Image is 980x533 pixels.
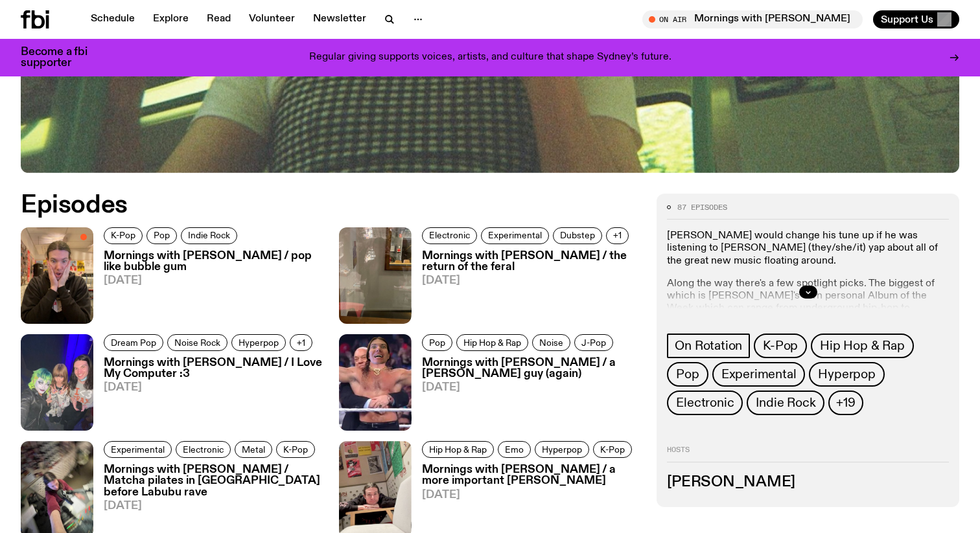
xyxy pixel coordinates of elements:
[667,230,949,267] p: [PERSON_NAME] would change his tune up if he was listening to [PERSON_NAME] (they/she/it) yap abo...
[667,334,750,358] a: On Rotation
[463,337,521,347] span: Hip Hop & Rap
[642,10,863,28] button: On AirMornings with [PERSON_NAME] / pop like bubble gum
[756,396,815,410] span: Indie Rock
[167,334,227,351] a: Noise Rock
[820,339,904,353] span: Hip Hop & Rap
[505,445,524,455] span: Emo
[481,227,549,244] a: Experimental
[104,501,323,512] span: [DATE]
[754,334,807,358] a: K-Pop
[422,251,642,273] h3: Mornings with [PERSON_NAME] / the return of the feral
[309,52,671,63] p: Regular giving supports voices, artists, and culture that shape Sydney’s future.
[676,396,734,410] span: Electronic
[339,334,412,431] img: A poor photoshop of Jim's face onto the body of Seth Rollins, who is holding the WWE World Heavyw...
[276,441,315,458] a: K-Pop
[239,337,279,347] span: Hyperpop
[412,251,642,324] a: Mornings with [PERSON_NAME] / the return of the feral[DATE]
[21,194,641,217] h2: Episodes
[104,382,323,393] span: [DATE]
[154,231,170,240] span: Pop
[283,445,308,455] span: K-Pop
[667,362,708,387] a: Pop
[21,227,93,324] img: A picture of Jim in the fbi.radio studio, with their hands against their cheeks and a surprised e...
[606,227,629,244] button: +1
[176,441,231,458] a: Electronic
[667,475,949,490] h3: [PERSON_NAME]
[763,339,798,353] span: K-Pop
[412,357,642,431] a: Mornings with [PERSON_NAME] / a [PERSON_NAME] guy (again)[DATE]
[290,334,312,351] button: +1
[613,231,622,240] span: +1
[422,357,642,380] h3: Mornings with [PERSON_NAME] / a [PERSON_NAME] guy (again)
[145,10,196,28] a: Explore
[422,464,642,486] h3: Mornings with [PERSON_NAME] / a more important [PERSON_NAME]
[747,391,824,415] a: Indie Rock
[104,357,323,380] h3: Mornings with [PERSON_NAME] / I Love My Computer :3
[721,367,797,381] span: Experimental
[535,441,589,458] a: Hyperpop
[539,337,563,347] span: Noise
[593,441,632,458] a: K-Pop
[183,445,224,455] span: Electronic
[297,337,305,347] span: +1
[104,334,163,351] a: Dream Pop
[667,446,949,462] h2: Hosts
[422,441,494,458] a: Hip Hop & Rap
[199,10,239,28] a: Read
[93,251,323,324] a: Mornings with [PERSON_NAME] / pop like bubble gum[DATE]
[104,441,172,458] a: Experimental
[560,231,595,240] span: Dubstep
[676,367,699,381] span: Pop
[667,391,743,415] a: Electronic
[498,441,531,458] a: Emo
[422,227,477,244] a: Electronic
[305,10,374,28] a: Newsletter
[712,362,806,387] a: Experimental
[828,391,863,415] button: +19
[677,204,727,211] span: 87 episodes
[429,231,470,240] span: Electronic
[104,251,323,273] h3: Mornings with [PERSON_NAME] / pop like bubble gum
[231,334,286,351] a: Hyperpop
[818,367,875,381] span: Hyperpop
[422,382,642,393] span: [DATE]
[532,334,570,351] a: Noise
[93,357,323,431] a: Mornings with [PERSON_NAME] / I Love My Computer :3[DATE]
[146,227,177,244] a: Pop
[422,275,642,286] span: [DATE]
[111,337,156,347] span: Dream Pop
[836,396,855,410] span: +19
[339,227,412,324] img: A selfie of Jim taken in the reflection of the window of the fbi radio studio.
[542,445,582,455] span: Hyperpop
[422,334,452,351] a: Pop
[881,14,933,25] span: Support Us
[235,441,272,458] a: Metal
[242,445,265,455] span: Metal
[429,337,445,347] span: Pop
[21,334,93,431] img: A selfie of Dyan Tai, Ninajirachi and Jim.
[600,445,625,455] span: K-Pop
[241,10,303,28] a: Volunteer
[104,464,323,497] h3: Mornings with [PERSON_NAME] / Matcha pilates in [GEOGRAPHIC_DATA] before Labubu rave
[181,227,237,244] a: Indie Rock
[811,334,913,358] a: Hip Hop & Rap
[429,445,487,455] span: Hip Hop & Rap
[21,47,104,69] h3: Become a fbi supporter
[104,275,323,286] span: [DATE]
[174,337,220,347] span: Noise Rock
[111,445,165,455] span: Experimental
[456,334,528,351] a: Hip Hop & Rap
[104,227,143,244] a: K-Pop
[675,339,742,353] span: On Rotation
[111,231,135,240] span: K-Pop
[83,10,143,28] a: Schedule
[574,334,613,351] a: J-Pop
[188,231,230,240] span: Indie Rock
[422,490,642,501] span: [DATE]
[581,337,606,347] span: J-Pop
[809,362,884,387] a: Hyperpop
[553,227,602,244] a: Dubstep
[873,10,959,28] button: Support Us
[488,231,542,240] span: Experimental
